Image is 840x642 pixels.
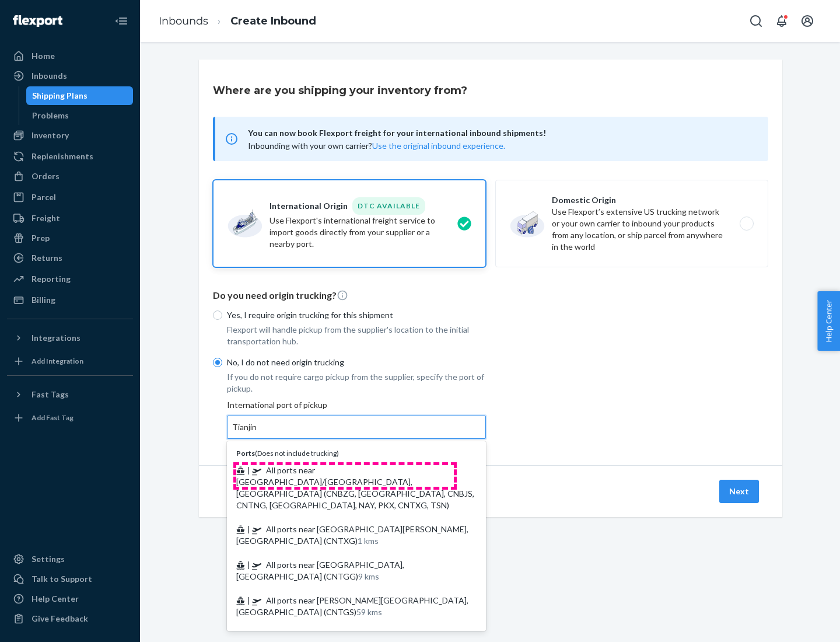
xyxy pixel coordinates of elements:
button: Next [719,480,759,503]
div: Returns [32,252,62,264]
div: Problems [32,110,69,121]
input: Yes, I require origin trucking for this shipment [213,310,222,320]
span: 1 kms [358,536,379,546]
span: | [247,524,250,534]
a: Returns [7,249,133,267]
span: You can now book Flexport freight for your international inbound shipments! [248,126,754,140]
b: Ports [236,449,255,458]
div: Prep [32,232,50,244]
p: If you do not require cargo pickup from the supplier, specify the port of pickup. [227,371,486,395]
div: Reporting [32,273,71,285]
button: Open Search Box [744,9,768,33]
a: Home [7,47,133,65]
div: Inventory [32,130,69,141]
div: Freight [32,212,60,224]
a: Inventory [7,126,133,145]
div: Orders [32,170,60,182]
button: Open notifications [770,9,793,33]
button: Close Navigation [110,9,133,33]
ol: breadcrumbs [149,4,325,39]
span: All ports near [GEOGRAPHIC_DATA]/[GEOGRAPHIC_DATA], [GEOGRAPHIC_DATA] (CNBZG, [GEOGRAPHIC_DATA], ... [236,465,474,510]
a: Problems [26,106,134,125]
div: Help Center [32,593,79,605]
div: Replenishments [32,151,93,162]
span: 59 kms [356,607,382,617]
a: Parcel [7,188,133,207]
div: Integrations [32,332,80,344]
button: Fast Tags [7,385,133,404]
span: All ports near [GEOGRAPHIC_DATA], [GEOGRAPHIC_DATA] (CNTGG) [236,560,404,581]
p: Yes, I require origin trucking for this shipment [227,309,486,321]
p: No, I do not need origin trucking [227,357,486,368]
a: Orders [7,167,133,186]
a: Freight [7,209,133,228]
div: Settings [32,553,65,565]
div: Home [32,50,55,62]
button: Use the original inbound experience. [372,140,505,152]
input: No, I do not need origin trucking [213,358,222,367]
a: Inbounds [7,67,133,85]
button: Help Center [817,291,840,351]
a: Create Inbound [230,15,316,27]
a: Replenishments [7,147,133,166]
a: Reporting [7,270,133,288]
span: | [247,465,250,475]
a: Add Fast Tag [7,409,133,427]
a: Settings [7,550,133,568]
a: Inbounds [159,15,208,27]
a: Help Center [7,589,133,608]
div: Shipping Plans [32,90,87,102]
span: | [247,560,250,570]
div: International port of pickup [227,399,486,439]
div: Give Feedback [32,613,88,624]
span: ( Does not include trucking ) [236,449,339,458]
button: Open account menu [796,9,819,33]
a: Add Integration [7,352,133,371]
span: | [247,595,250,605]
div: Parcel [32,191,56,203]
a: Shipping Plans [26,86,134,105]
p: Flexport will handle pickup from the supplier's location to the initial transportation hub. [227,324,486,347]
h3: Where are you shipping your inventory from? [213,83,467,98]
a: Billing [7,291,133,309]
span: All ports near [PERSON_NAME][GEOGRAPHIC_DATA], [GEOGRAPHIC_DATA] (CNTGS) [236,595,468,617]
button: Give Feedback [7,609,133,628]
span: 9 kms [358,571,379,581]
div: Fast Tags [32,389,69,400]
a: Talk to Support [7,570,133,588]
button: Integrations [7,329,133,347]
img: Flexport logo [13,15,62,27]
div: Add Integration [32,356,83,366]
div: Inbounds [32,70,67,82]
div: Talk to Support [32,573,92,585]
input: Ports(Does not include trucking) | All ports near [GEOGRAPHIC_DATA]/[GEOGRAPHIC_DATA], [GEOGRAPHI... [232,421,258,433]
span: All ports near [GEOGRAPHIC_DATA][PERSON_NAME], [GEOGRAPHIC_DATA] (CNTXG) [236,524,468,546]
div: Add Fast Tag [32,413,73,423]
p: Do you need origin trucking? [213,289,768,302]
a: Prep [7,229,133,247]
div: Billing [32,294,55,306]
span: Inbounding with your own carrier? [248,141,505,151]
